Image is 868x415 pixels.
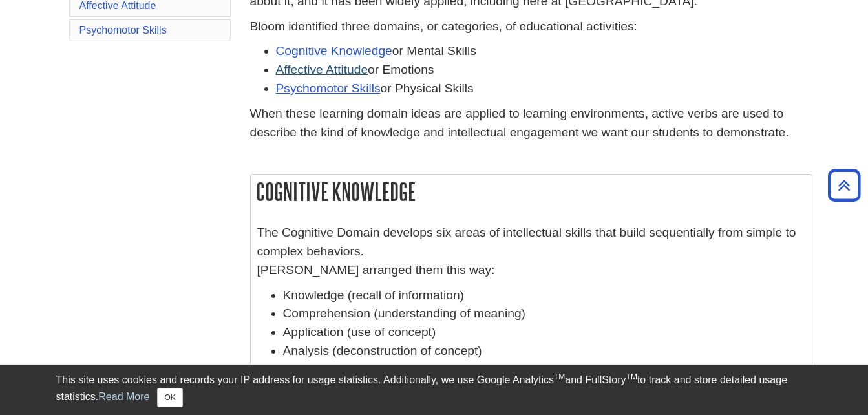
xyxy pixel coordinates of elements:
a: Psychomotor Skills [79,25,167,36]
a: Cognitive Knowledge [276,44,392,58]
li: Analysis (deconstruction of concept) [283,342,805,361]
h2: Cognitive Knowledge [251,175,812,209]
a: Psychomotor Skills [276,81,381,95]
sup: TM [626,372,637,381]
p: Bloom identified three domains, or categories, of educational activities: [250,17,812,36]
a: Read More [98,391,149,402]
li: or Mental Skills [276,42,812,61]
sup: TM [554,372,565,381]
button: Close [157,388,182,407]
li: Application (use of concept) [283,323,805,342]
li: or Physical Skills [276,80,812,98]
li: Knowledge (recall of information) [283,286,805,305]
a: Affective Attitude [276,63,368,76]
li: Comprehension (understanding of meaning) [283,304,805,323]
p: The Cognitive Domain develops six areas of intellectual skills that build sequentially from simpl... [257,224,805,279]
li: Synthesis (combination of information to create meaning) [283,361,805,379]
p: When these learning domain ideas are applied to learning environments, active verbs are used to d... [250,105,812,142]
a: Back to Top [823,176,865,194]
li: or Emotions [276,61,812,80]
div: This site uses cookies and records your IP address for usage statistics. Additionally, we use Goo... [56,372,812,407]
